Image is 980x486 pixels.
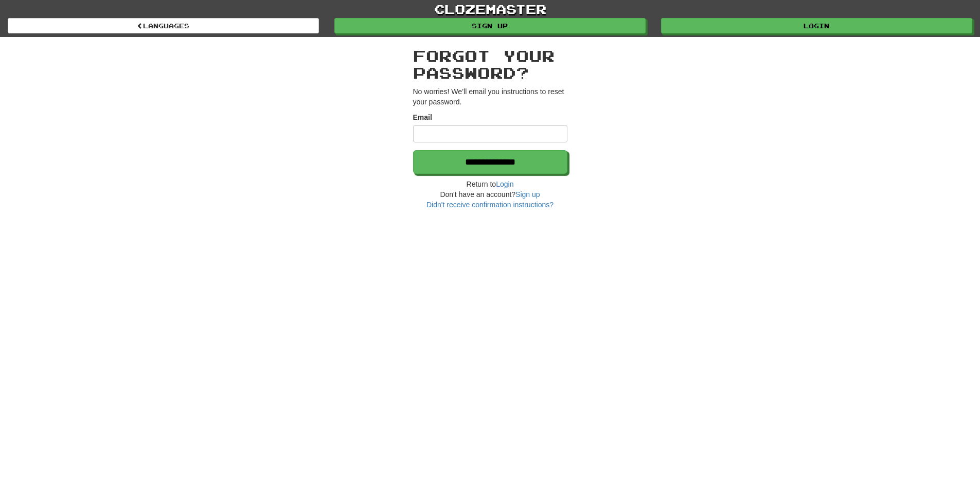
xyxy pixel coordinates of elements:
h2: Forgot your password? [413,47,567,81]
p: No worries! We’ll email you instructions to reset your password. [413,86,567,107]
a: Languages [8,18,319,33]
a: Login [661,18,972,33]
a: Sign up [515,190,540,199]
a: Sign up [334,18,646,33]
a: Didn't receive confirmation instructions? [426,201,554,209]
label: Email [413,112,432,122]
div: Return to Don't have an account? [413,179,567,210]
a: Login [496,180,513,188]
